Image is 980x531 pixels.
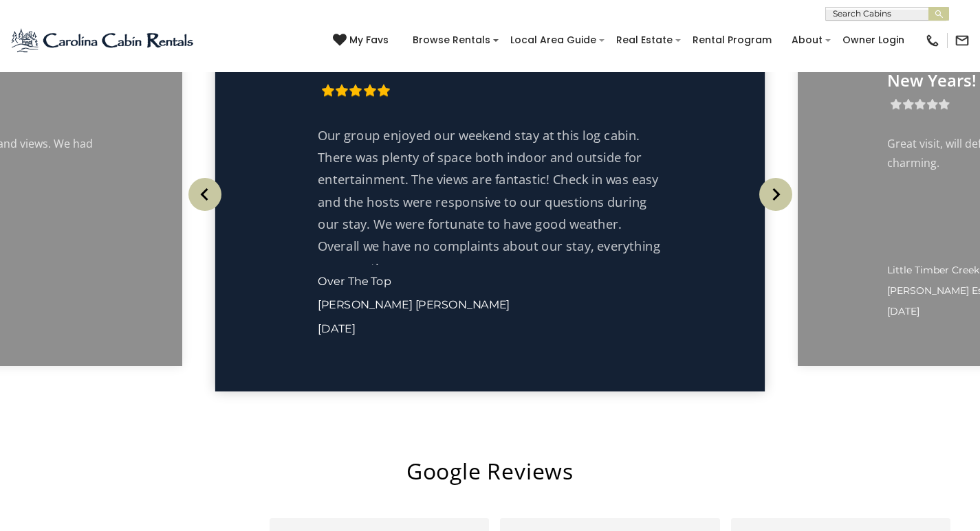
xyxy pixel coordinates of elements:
[318,273,391,288] a: Over The Top
[10,27,196,54] img: Blue-2.png
[318,321,355,335] span: [DATE]
[686,30,778,51] a: Rental Program
[349,33,389,47] span: My Favs
[503,30,603,51] a: Local Area Guide
[182,163,227,225] button: Previous
[188,178,221,211] img: arrow
[887,284,969,297] span: [PERSON_NAME]
[318,124,662,279] p: Our group enjoyed our weekend stay at this log cabin. There was plenty of space both indoor and o...
[406,30,497,51] a: Browse Rentals
[785,30,829,51] a: About
[318,297,412,312] span: [PERSON_NAME]
[887,305,919,317] span: [DATE]
[333,33,392,48] a: My Favs
[609,30,679,51] a: Real Estate
[753,163,798,225] button: Next
[836,30,911,51] a: Owner Login
[955,33,970,48] img: mail-regular-black.png
[925,33,940,48] img: phone-regular-black.png
[318,52,662,74] p: Fantastic Views!
[759,178,792,211] img: arrow
[10,455,970,487] h2: Google Reviews
[415,297,510,312] span: [PERSON_NAME]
